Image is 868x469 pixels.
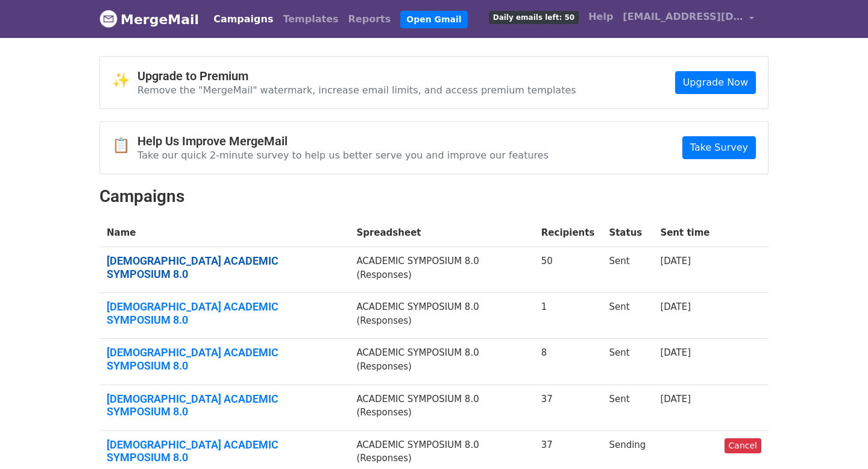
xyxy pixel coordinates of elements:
[534,385,602,430] td: 37
[137,69,576,83] h4: Upgrade to Premium
[349,385,533,430] td: ACADEMIC SYMPOSIUM 8.0 (Responses)
[534,339,602,385] td: 8
[602,219,653,247] th: Status
[618,5,759,33] a: [EMAIL_ADDRESS][DOMAIN_NAME]
[137,84,576,96] p: Remove the "MergeMail" watermark, increase email limits, and access premium templates
[660,347,691,358] a: [DATE]
[400,11,467,28] a: Open Gmail
[484,5,583,29] a: Daily emails left: 50
[209,7,278,31] a: Campaigns
[99,219,349,247] th: Name
[623,10,743,24] span: [EMAIL_ADDRESS][DOMAIN_NAME]
[107,300,342,326] a: [DEMOGRAPHIC_DATA] ACADEMIC SYMPOSIUM 8.0
[675,71,756,94] a: Upgrade Now
[99,10,118,28] img: MergeMail logo
[534,293,602,339] td: 1
[534,219,602,247] th: Recipients
[660,301,691,312] a: [DATE]
[682,136,756,159] a: Take Survey
[349,339,533,385] td: ACADEMIC SYMPOSIUM 8.0 (Responses)
[583,5,618,29] a: Help
[137,134,549,148] h4: Help Us Improve MergeMail
[112,72,137,89] span: ✨
[344,7,396,31] a: Reports
[660,256,691,266] a: [DATE]
[725,438,761,453] a: Cancel
[602,247,653,293] td: Sent
[534,247,602,293] td: 50
[107,438,342,464] a: [DEMOGRAPHIC_DATA] ACADEMIC SYMPOSIUM 8.0
[653,219,717,247] th: Sent time
[107,346,342,372] a: [DEMOGRAPHIC_DATA] ACADEMIC SYMPOSIUM 8.0
[602,339,653,385] td: Sent
[349,247,533,293] td: ACADEMIC SYMPOSIUM 8.0 (Responses)
[112,137,137,154] span: 📋
[660,394,691,404] a: [DATE]
[349,219,533,247] th: Spreadsheet
[99,186,769,207] h2: Campaigns
[99,7,199,32] a: MergeMail
[107,392,342,418] a: [DEMOGRAPHIC_DATA] ACADEMIC SYMPOSIUM 8.0
[602,385,653,430] td: Sent
[602,293,653,339] td: Sent
[137,149,549,162] p: Take our quick 2-minute survey to help us better serve you and improve our features
[278,7,343,31] a: Templates
[808,411,868,469] iframe: Chat Widget
[489,11,579,24] span: Daily emails left: 50
[349,293,533,339] td: ACADEMIC SYMPOSIUM 8.0 (Responses)
[107,254,342,280] a: [DEMOGRAPHIC_DATA] ACADEMIC SYMPOSIUM 8.0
